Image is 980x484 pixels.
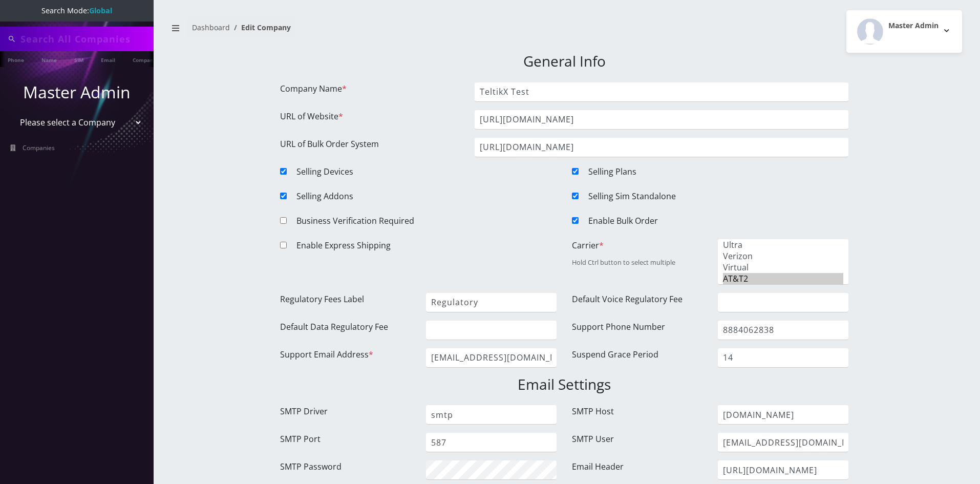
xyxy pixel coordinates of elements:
[280,53,848,70] h3: General Info
[20,29,151,49] input: Search All Companies
[296,239,391,251] label: Enable Express Shipping
[572,460,624,473] label: Email Header
[588,215,658,227] label: Enable Bulk Order
[280,376,848,393] h3: Email Settings
[572,433,614,445] label: SMTP User
[588,165,636,178] label: Selling Plans
[89,6,112,15] strong: Global
[572,405,614,417] label: SMTP Host
[280,138,379,150] label: URL of Bulk Order System
[572,258,675,267] small: Hold Ctrl button to select multiple
[296,165,353,178] label: Selling Devices
[572,239,604,251] label: Carrier
[41,6,112,15] span: Search Mode:
[280,460,342,473] label: SMTP Password
[23,143,55,152] span: Companies
[280,321,388,333] label: Default Data Regulatory Fee
[846,10,962,53] button: Master Admin
[127,51,162,67] a: Company
[296,215,414,227] label: Business Verification Required
[572,321,665,333] label: Support Phone Number
[3,51,29,67] a: Phone
[280,433,321,445] label: SMTP Port
[36,51,62,67] a: Name
[280,348,373,361] label: Support Email Address
[280,110,343,122] label: URL of Website
[723,262,843,273] option: Virtual
[280,293,364,305] label: Regulatory Fees Label
[230,22,291,33] li: Edit Company
[280,82,347,95] label: Company Name
[723,239,843,250] option: Ultra
[192,23,230,32] a: Dashboard
[280,405,328,417] label: SMTP Driver
[572,348,658,361] label: Suspend Grace Period
[69,51,89,67] a: SIM
[296,190,353,202] label: Selling Addons
[166,17,557,46] nav: breadcrumb
[588,190,676,202] label: Selling Sim Standalone
[96,51,120,67] a: Email
[723,250,843,262] option: Verizon
[723,273,843,284] option: AT&T2
[888,22,939,30] h2: Master Admin
[572,293,683,305] label: Default Voice Regulatory Fee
